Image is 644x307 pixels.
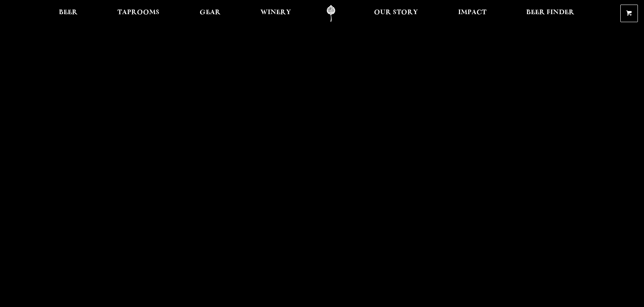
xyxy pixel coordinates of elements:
[59,10,78,16] span: Beer
[526,10,574,16] span: Beer Finder
[521,5,579,22] a: Beer Finder
[54,5,83,22] a: Beer
[458,10,486,16] span: Impact
[369,5,423,22] a: Our Story
[374,10,418,16] span: Our Story
[453,5,491,22] a: Impact
[255,5,296,22] a: Winery
[112,5,164,22] a: Taprooms
[317,5,345,22] a: Odell Home
[200,10,221,16] span: Gear
[195,5,226,22] a: Gear
[260,10,291,16] span: Winery
[117,10,159,16] span: Taprooms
